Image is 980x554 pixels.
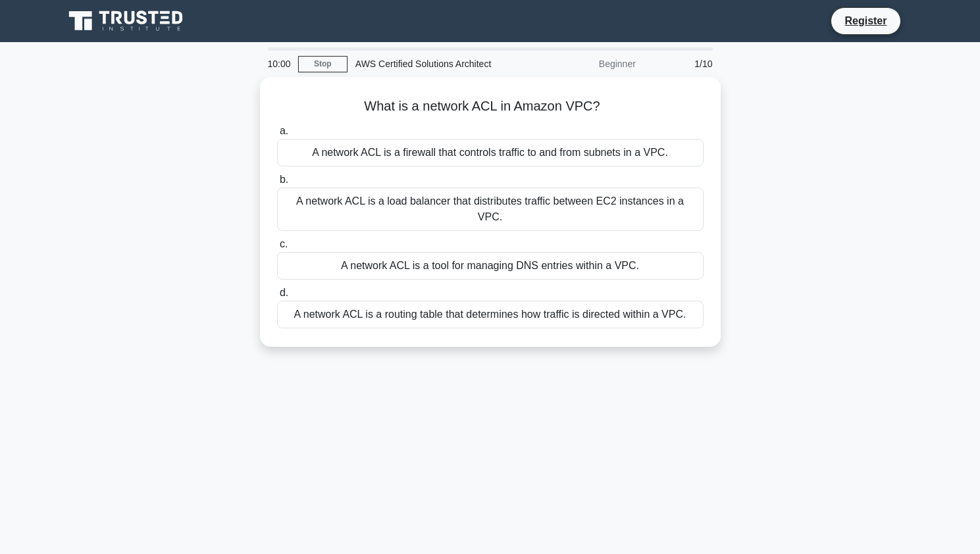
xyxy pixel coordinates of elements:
[837,13,894,29] a: Register
[277,252,704,280] div: A network ACL is a tool for managing DNS entries within a VPC.
[277,188,704,231] div: A network ACL is a load balancer that distributes traffic between EC2 instances in a VPC.
[348,51,529,77] div: AWS Certified Solutions Architect
[280,287,288,298] span: d.
[280,174,288,185] span: b.
[298,56,348,72] a: Stop
[644,51,721,77] div: 1/10
[260,51,298,77] div: 10:00
[277,301,704,328] div: A network ACL is a routing table that determines how traffic is directed within a VPC.
[280,125,288,136] span: a.
[280,238,288,249] span: c.
[529,51,644,77] div: Beginner
[276,98,705,115] h5: What is a network ACL in Amazon VPC?
[277,139,704,166] div: A network ACL is a firewall that controls traffic to and from subnets in a VPC.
